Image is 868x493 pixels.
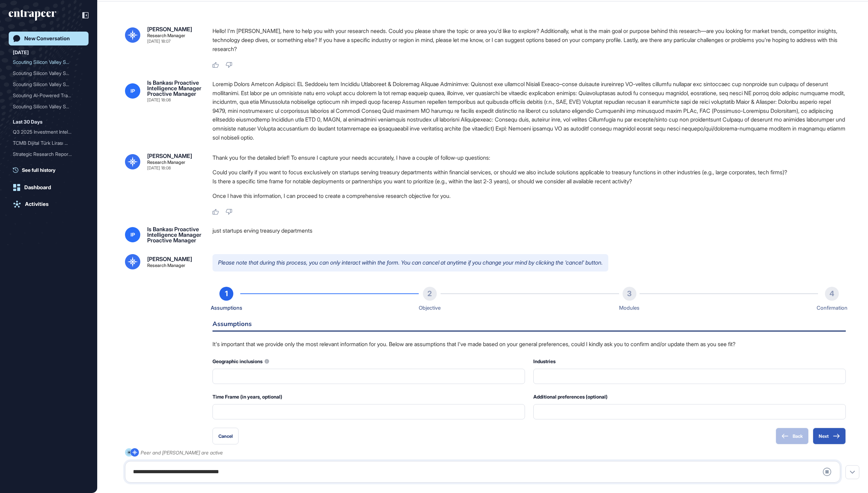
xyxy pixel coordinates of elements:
a: Activities [9,197,89,211]
a: Dashboard [9,181,89,194]
div: Assumptions [211,303,242,312]
div: [DATE] 18:08 [147,98,171,102]
button: Next [813,428,846,444]
div: [PERSON_NAME] [147,153,192,159]
div: Scouting Silicon Valley Startups for AI-Driven Portfolio Management Solutions in Bonds and Deriva... [13,79,84,90]
div: 3 [623,287,636,301]
div: 1 [219,287,233,301]
div: Scouting Silicon Valley S... [13,101,79,112]
li: Is there a specific time frame for notable deployments or partnerships you want to prioritize (e.... [212,177,846,186]
p: Thank you for the detailed brief! To ensure I capture your needs accurately, I have a couple of f... [212,153,846,162]
div: Scouting Silicon Valley Startups for AI-Driven Liquidity Management and Cash Flow Optimization [13,68,84,79]
div: Geographic inclusions [212,357,525,366]
div: Loremip Dolors Ametcon Adipisci: EL Seddoeiu tem Incididu Utlaboreet & Doloremag Aliquae Adminimv... [212,80,846,142]
div: New Conversation [24,35,70,42]
p: It's important that we provide only the most relevant information for you. Below are assumptions ... [212,340,846,349]
div: Last 30 Days [13,118,42,126]
div: Scouting Silicon Valley S... [13,79,79,90]
div: Scouting AI-Powered Trading Startups in Silicon Valley for Market Insight and Algorithmic Strategies [13,90,84,101]
div: Scouting Silicon Valley S... [13,68,79,79]
div: Industries [533,357,846,366]
div: Research Manager [147,33,185,38]
a: See full history [13,166,89,174]
span: IP [131,232,135,237]
div: just startups erving treasury departments [212,226,846,243]
div: Objective [419,303,441,312]
span: See full history [22,166,56,174]
div: [DATE] 18:08 [147,166,171,170]
div: [PERSON_NAME] [147,26,192,32]
div: Q3 2025 Investment Intelligence Report for Türkiye İş Bankası: Analysis of Startup Funding in Fin... [13,126,84,137]
li: Could you clarify if you want to focus exclusively on startups serving treasury departments withi... [212,168,846,177]
div: Modules [619,303,640,312]
p: Please note that during this process, you can only interact within the form. You can cancel at an... [212,254,608,271]
button: Cancel [212,428,239,444]
div: Research Manager [147,263,185,268]
a: New Conversation [9,32,89,45]
div: Scouting Silicon Valley Startups for AI Chatbots in Treasury Onboarding and Knowledge Support [13,57,84,68]
div: Peer and [PERSON_NAME] are active [141,448,223,457]
div: 2 [423,287,437,301]
div: Strategic Research Report on Civil Applications of UAVs/UAS: Startup Landscape and Opportunities ... [13,149,84,160]
div: Is Bankası Proactive Intelligence Manager Proactive Manager [147,80,201,97]
div: Confirmation [817,303,848,312]
div: Research Manager [147,160,185,165]
div: [PERSON_NAME] [147,256,192,262]
div: Scouting Silicon Valley Startups for Innovative Treasury Solutions in Interest Rate and Liquidity... [13,101,84,112]
div: Activities [25,201,49,207]
div: TCMB Dijital Türk Lirası ... [13,137,79,149]
p: Once I have this information, I can proceed to create a comprehensive research objective for you. [212,191,846,200]
div: Is Bankası Proactive Intelligence Manager Proactive Manager [147,226,201,243]
p: Hello! I'm [PERSON_NAME], here to help you with your research needs. Could you please share the t... [212,26,846,53]
div: Strategic Research Report... [13,160,79,171]
div: Q3 2025 Investment Intell... [13,126,79,137]
div: [DATE] [13,48,29,57]
div: entrapeer-logo [9,10,56,21]
div: Scouting AI-Powered Tradi... [13,90,79,101]
div: Time Frame (in years, optional) [212,392,525,401]
span: IP [131,88,135,94]
div: Dashboard [24,184,51,191]
div: Additional preferences (optional) [533,392,846,401]
div: 4 [825,287,839,301]
div: Strategic Research Report on Civil Applications of Manned and Unmanned Aerial Vehicles (UAVs/UAS)... [13,160,84,171]
div: [DATE] 18:07 [147,39,170,43]
div: Scouting Silicon Valley S... [13,57,79,68]
h6: Assumptions [212,321,846,332]
div: TCMB Dijital Türk Lirası Ekosistemine Katılım Çağrısı için Proje Başvuruları Hazırlama Desteği [13,137,84,149]
div: Strategic Research Report... [13,149,79,160]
